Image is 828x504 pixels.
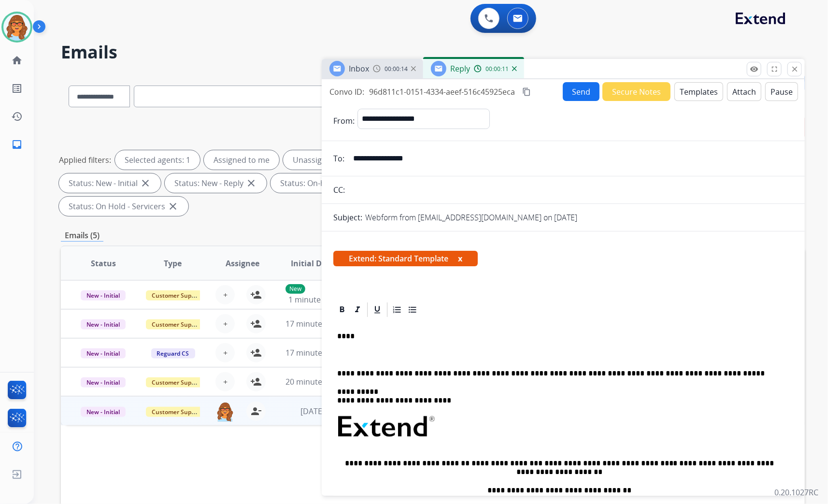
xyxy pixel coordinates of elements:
[286,318,342,329] span: 17 minutes ago
[215,402,235,422] img: agent-avatar
[11,111,23,122] mat-icon: history
[602,82,671,101] button: Secure Notes
[335,302,349,317] div: Bold
[291,258,334,269] span: Initial Date
[164,258,182,269] span: Type
[215,285,235,304] button: +
[286,347,342,358] span: 17 minutes ago
[349,63,369,74] span: Inbox
[146,290,209,301] span: Customer Support
[369,86,515,97] span: 96d811c1-0151-4334-aeef-516c45925eca
[59,154,111,166] p: Applied filters:
[226,258,259,269] span: Assignee
[250,289,262,301] mat-icon: person_add
[167,201,179,212] mat-icon: close
[81,407,126,417] span: New - Initial
[215,372,235,391] button: +
[750,65,758,73] mat-icon: remove_red_eye
[450,63,470,74] span: Reply
[204,150,279,170] div: Assigned to me
[215,314,235,333] button: +
[59,173,161,193] div: Status: New - Initial
[81,377,126,388] span: New - Initial
[329,86,364,98] p: Convo ID:
[3,14,30,41] img: avatar
[91,258,116,269] span: Status
[140,177,151,189] mat-icon: close
[115,150,200,170] div: Selected agents: 1
[59,197,188,216] div: Status: On Hold - Servicers
[333,184,345,196] p: CC:
[250,376,262,388] mat-icon: person_add
[223,347,228,359] span: +
[385,65,408,73] span: 00:00:14
[11,55,23,66] mat-icon: home
[61,230,103,242] p: Emails (5)
[81,348,126,359] span: New - Initial
[283,150,345,170] div: Unassigned
[333,153,344,164] p: To:
[333,115,355,127] p: From:
[151,348,195,359] span: Reguard CS
[223,289,228,301] span: +
[288,294,336,305] span: 1 minute ago
[405,302,420,317] div: Bullet List
[165,173,267,193] div: Status: New - Reply
[223,318,228,330] span: +
[81,290,126,301] span: New - Initial
[271,173,396,193] div: Status: On-hold – Internal
[765,82,798,101] button: Pause
[333,251,478,266] span: Extend: Standard Template
[250,318,262,330] mat-icon: person_add
[146,377,209,388] span: Customer Support
[61,43,805,62] h2: Emails
[790,65,799,73] mat-icon: close
[286,376,342,387] span: 20 minutes ago
[770,65,779,73] mat-icon: fullscreen
[727,82,761,101] button: Attach
[146,319,209,330] span: Customer Support
[458,253,462,264] button: x
[11,83,23,94] mat-icon: list_alt
[350,302,365,317] div: Italic
[563,82,600,101] button: Send
[370,302,385,317] div: Underline
[774,487,818,498] p: 0.20.1027RC
[11,139,23,150] mat-icon: inbox
[333,212,362,223] p: Subject:
[250,405,262,417] mat-icon: person_remove
[245,177,257,189] mat-icon: close
[223,376,228,388] span: +
[146,407,209,417] span: Customer Support
[215,343,235,362] button: +
[81,319,126,330] span: New - Initial
[286,284,305,294] p: New
[390,302,404,317] div: Ordered List
[250,347,262,359] mat-icon: person_add
[300,406,325,417] span: [DATE]
[365,212,577,223] p: Webform from [EMAIL_ADDRESS][DOMAIN_NAME] on [DATE]
[674,82,723,101] button: Templates
[485,65,509,73] span: 00:00:11
[522,87,531,96] mat-icon: content_copy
